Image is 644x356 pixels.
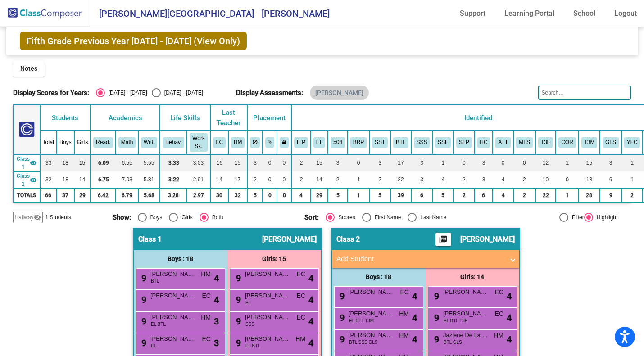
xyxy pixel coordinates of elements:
[210,154,228,171] td: 16
[568,213,584,221] div: Filter
[369,189,390,202] td: 5
[493,131,513,154] th: Attendance Concern
[161,89,203,97] div: [DATE] - [DATE]
[57,189,74,202] td: 37
[308,293,313,306] span: 4
[600,154,621,171] td: 3
[475,171,493,189] td: 3
[277,154,291,171] td: 0
[535,154,556,171] td: 12
[475,131,493,154] th: Health Concern
[417,213,446,221] div: Last Name
[57,171,74,189] td: 18
[74,131,91,154] th: Girls
[453,6,493,21] a: Support
[74,154,91,171] td: 15
[337,334,345,345] span: 9
[263,189,277,202] td: 0
[40,154,57,171] td: 33
[444,317,468,324] span: EL BTL T3E
[304,213,319,221] span: Sort:
[245,291,290,300] span: [PERSON_NAME]
[507,333,512,346] span: 4
[227,250,321,268] div: Girls: 15
[141,137,157,147] button: Writ.
[151,342,156,349] span: EL
[399,331,409,340] span: HM
[138,189,160,202] td: 5.68
[134,250,227,268] div: Boys : 18
[74,171,91,189] td: 14
[245,270,290,279] span: [PERSON_NAME]
[600,131,621,154] th: Wear Glasses
[93,137,113,147] button: Read.
[163,137,184,147] button: Behav.
[138,235,162,244] span: Class 1
[40,171,57,189] td: 32
[90,6,330,21] span: [PERSON_NAME][GEOGRAPHIC_DATA] - [PERSON_NAME]
[494,331,503,340] span: HM
[210,171,228,189] td: 14
[443,331,488,340] span: Jazlene De La Torre
[432,154,454,171] td: 1
[412,333,417,346] span: 4
[214,315,219,328] span: 3
[426,268,519,286] div: Girls: 14
[475,189,493,202] td: 6
[138,154,160,171] td: 5.55
[438,235,449,248] mat-icon: picture_as_pdf
[105,89,147,97] div: [DATE] - [DATE]
[74,189,91,202] td: 29
[228,189,247,202] td: 32
[150,334,195,343] span: [PERSON_NAME]
[236,89,303,97] span: Display Assessments:
[332,250,519,268] mat-expansion-panel-header: Add Student
[139,316,146,327] span: 9
[234,316,241,327] span: 9
[369,171,390,189] td: 2
[556,131,578,154] th: Cooperative Review
[621,154,643,171] td: 1
[475,154,493,171] td: 3
[277,131,291,154] th: Keep with teacher
[495,137,510,147] button: ATT
[201,313,211,322] span: HM
[349,309,394,318] span: [PERSON_NAME]
[245,342,260,349] span: EL BTL
[454,154,474,171] td: 0
[513,131,535,154] th: MTSS referral completed
[369,154,390,171] td: 3
[556,189,578,202] td: 1
[291,189,311,202] td: 4
[348,131,369,154] th: Behavior Response Plan
[113,213,298,222] mat-radio-group: Select an option
[234,294,241,305] span: 9
[328,154,348,171] td: 3
[15,213,34,221] span: Hallway
[297,291,305,301] span: EC
[30,176,37,184] mat-icon: visibility
[234,273,241,284] span: 9
[187,154,210,171] td: 3.03
[139,294,146,305] span: 9
[231,137,245,147] button: HM
[150,270,195,279] span: [PERSON_NAME]
[17,172,30,188] span: Class 2
[497,6,562,21] a: Learning Portal
[412,311,417,324] span: 4
[13,89,89,97] span: Display Scores for Years:
[40,131,57,154] th: Total
[40,105,91,131] th: Students
[432,312,439,323] span: 9
[247,189,263,202] td: 5
[311,189,328,202] td: 29
[277,189,291,202] td: 0
[308,315,313,328] span: 4
[443,288,488,297] span: [PERSON_NAME]
[139,338,146,348] span: 9
[513,154,535,171] td: 0
[328,171,348,189] td: 2
[390,171,411,189] td: 22
[348,189,369,202] td: 1
[263,171,277,189] td: 0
